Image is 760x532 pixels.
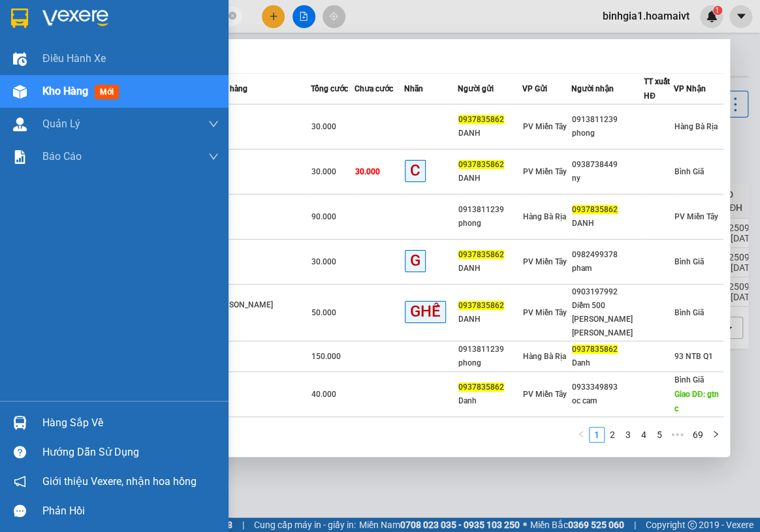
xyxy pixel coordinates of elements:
[212,112,310,127] div: XOP
[589,427,605,443] li: 1
[458,383,504,392] span: 0937835862
[572,381,643,394] div: 0933349893
[212,84,247,93] span: Món hàng
[212,298,310,313] div: [PERSON_NAME]
[522,212,565,221] span: Hàng Bà Rịa
[404,84,423,93] span: Nhãn
[458,313,521,326] div: DANH
[571,84,614,93] span: Người nhận
[212,342,310,356] div: XỐP
[11,8,28,28] img: logo-vxr
[354,84,392,93] span: Chưa cước
[458,356,521,370] div: phong
[674,167,704,176] span: Bình Giã
[652,428,667,442] a: 5
[605,428,620,442] a: 2
[674,352,713,361] span: 93 NTB Q1
[42,501,219,521] div: Phản hồi
[458,250,504,259] span: 0937835862
[667,427,688,443] span: •••
[311,84,348,93] span: Tổng cước
[13,150,27,164] img: solution-icon
[212,394,310,409] div: SL: 1
[674,390,719,413] span: Giao DĐ: gtn c
[14,446,26,458] span: question-circle
[708,427,723,443] li: Next Page
[522,122,566,131] span: PV Miền Tây
[644,77,670,101] span: TT xuất HĐ
[674,375,704,384] span: Bình Giã
[229,12,236,20] span: close-circle
[522,308,566,317] span: PV Miền Tây
[458,127,521,140] div: DANH
[405,250,426,272] span: G
[212,202,310,217] div: XỐP
[212,356,310,371] div: SL: 3
[667,427,688,443] li: Next 5 Pages
[636,427,652,443] li: 4
[458,418,521,432] div: 0913811239
[572,394,643,408] div: oc cam
[522,257,566,266] span: PV Miền Tây
[212,157,310,172] div: hop
[708,427,723,443] button: right
[572,345,618,354] span: 0937835862
[212,313,310,327] div: SL: 1
[712,430,720,438] span: right
[208,151,219,162] span: down
[572,205,618,214] span: 0937835862
[652,427,667,443] li: 5
[212,262,310,276] div: SL: 1
[212,127,310,141] div: SL: 1
[212,418,310,432] div: XỐP
[229,10,236,23] span: close-circle
[212,247,310,262] div: HOP
[573,427,589,443] button: left
[13,117,27,131] img: warehouse-icon
[311,352,341,361] span: 150.000
[572,127,643,140] div: phong
[405,160,426,181] span: C
[14,475,26,488] span: notification
[458,172,521,185] div: DANH
[42,116,80,132] span: Quản Lý
[621,428,635,442] a: 3
[13,52,27,66] img: warehouse-icon
[42,148,82,164] span: Báo cáo
[572,217,643,230] div: DANH
[522,352,565,361] span: Hàng Bà Rịa
[689,428,707,442] a: 69
[42,50,106,67] span: Điều hành xe
[522,84,546,93] span: VP Gửi
[14,505,26,517] span: message
[522,390,566,399] span: PV Miền Tây
[458,343,521,356] div: 0913811239
[311,390,336,399] span: 40.000
[212,217,310,231] div: SL: 2
[458,160,504,169] span: 0937835862
[572,158,643,172] div: 0938738449
[620,427,636,443] li: 3
[95,85,119,99] span: mới
[458,203,521,217] div: 0913811239
[13,85,27,99] img: warehouse-icon
[13,416,27,430] img: warehouse-icon
[572,248,643,262] div: 0982499378
[674,212,718,221] span: PV Miền Tây
[212,172,310,186] div: SL: 1
[458,115,504,124] span: 0937835862
[405,301,446,322] span: GHẾ
[311,308,336,317] span: 50.000
[572,172,643,185] div: ny
[674,122,718,131] span: Hàng Bà Rịa
[458,394,521,408] div: Danh
[311,212,336,221] span: 90.000
[311,167,336,176] span: 30.000
[311,257,336,266] span: 30.000
[572,285,643,299] div: 0903197992
[458,217,521,230] div: phong
[572,299,643,340] div: Diễm 500 [PERSON_NAME] [PERSON_NAME]
[577,430,585,438] span: left
[42,443,219,462] div: Hướng dẫn sử dụng
[458,262,521,275] div: DANH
